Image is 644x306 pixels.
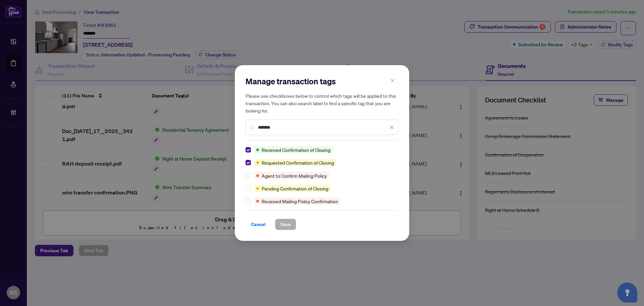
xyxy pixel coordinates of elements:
[617,282,637,303] button: Open asap
[246,92,398,114] h5: Please use checkboxes below to control which tags will be applied to this transaction. You can al...
[262,172,327,179] span: Agent to Confirm Mailing Policy
[390,78,395,83] span: close
[246,219,271,230] button: Cancel
[262,198,338,205] span: Received Mailing Policy Confirmation
[262,185,328,192] span: Pending Confirmation of Closing
[275,219,296,230] button: Save
[262,159,334,166] span: Requested Confirmation of Closing
[251,219,266,230] span: Cancel
[262,146,330,154] span: Received Confirmation of Closing
[389,125,394,130] span: close
[246,76,398,87] h2: Manage transaction tags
